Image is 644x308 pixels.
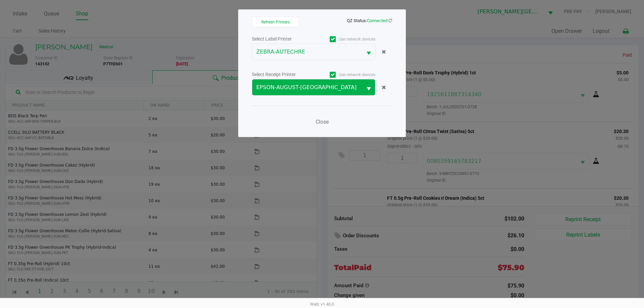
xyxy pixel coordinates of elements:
div: Select Label Printer [252,36,314,43]
span: ZEBRA-AUTECHRE [256,48,358,56]
div: Select Receipt Printer [252,71,314,78]
span: Refresh Printers [261,20,290,24]
button: Select [362,79,375,95]
span: QZ Status: [347,18,392,23]
label: Use network devices [314,72,375,78]
button: Refresh Printers [252,16,299,27]
span: Close [316,119,329,125]
span: Connected [367,18,387,23]
button: Select [362,44,375,60]
button: Close [312,115,332,129]
label: Use network devices [314,36,375,42]
span: EPSON-AUGUST-[GEOGRAPHIC_DATA] [256,83,358,91]
span: Web: v1.40.0 [310,302,334,307]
